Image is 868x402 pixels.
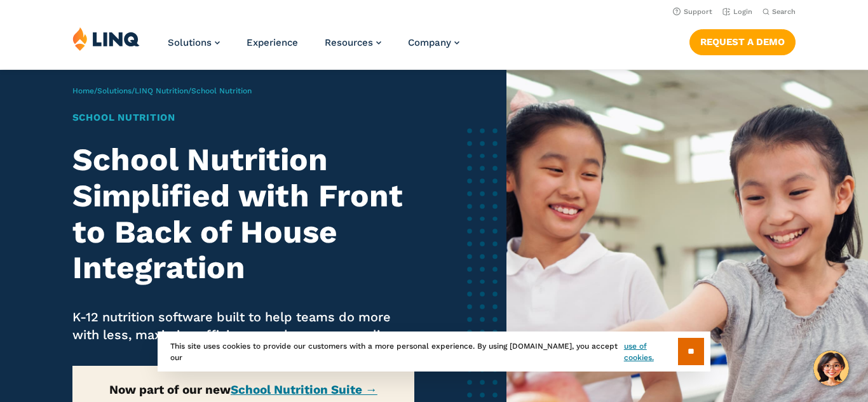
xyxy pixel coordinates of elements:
a: Resources [325,37,381,48]
a: Solutions [97,86,132,95]
p: K-12 nutrition software built to help teams do more with less, maximize efficiency, and ensure co... [72,308,414,344]
a: Solutions [168,37,220,48]
a: Login [722,8,752,16]
button: Hello, have a question? Let’s chat. [813,351,849,386]
div: This site uses cookies to provide our customers with a more personal experience. By using [DOMAIN... [158,332,710,372]
span: School Nutrition [191,86,252,95]
span: Resources [325,37,373,48]
span: Solutions [168,37,212,48]
nav: Button Navigation [689,27,796,55]
span: Search [772,8,796,16]
h2: School Nutrition Simplified with Front to Back of House Integration [72,142,414,286]
a: Company [408,37,459,48]
a: Experience [247,37,298,48]
span: / / / [72,86,252,95]
h1: School Nutrition [72,111,414,125]
a: Request a Demo [689,29,796,55]
button: Open Search Bar [763,7,796,17]
nav: Primary Navigation [168,27,459,69]
a: LINQ Nutrition [135,86,188,95]
a: Support [673,8,712,16]
img: LINQ | K‑12 Software [72,27,140,51]
a: Home [72,86,94,95]
a: use of cookies. [624,340,678,363]
span: Company [408,37,451,48]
